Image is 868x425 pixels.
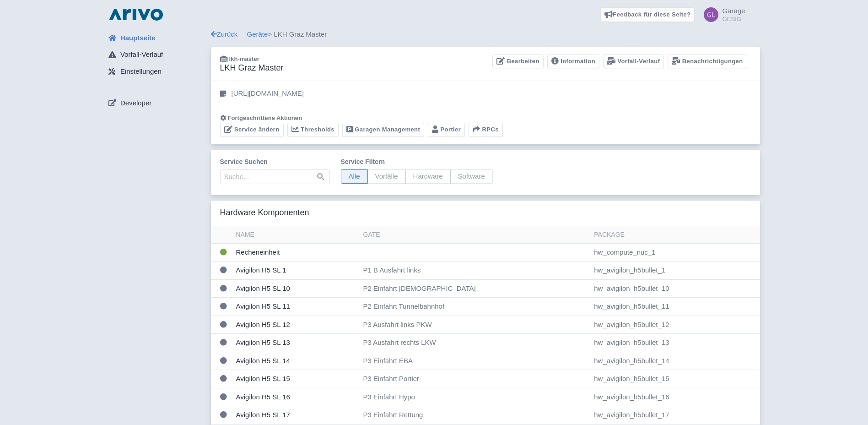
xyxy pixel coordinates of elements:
a: Garage GESIG [698,7,745,22]
span: Alle [341,169,368,184]
a: Garagen Management [342,123,424,137]
h3: LKH Graz Master [220,63,284,73]
h3: Hardware Komponenten [220,208,309,218]
td: hw_compute_nuc_1 [590,243,760,262]
span: Developer [120,98,151,109]
a: Vorfall-Verlauf [101,46,211,64]
a: Einstellungen [101,63,211,81]
td: Avigilon H5 SL 1 [232,262,360,280]
td: hw_avigilon_h5bullet_11 [590,298,760,316]
th: Gate [360,226,591,244]
span: Hardware [405,169,451,184]
td: Avigilon H5 SL 12 [232,316,360,334]
td: Avigilon H5 SL 14 [232,352,360,370]
div: > LKH Graz Master [211,29,760,40]
td: hw_avigilon_h5bullet_1 [590,262,760,280]
a: Hauptseite [101,29,211,47]
span: Garage [722,7,745,15]
p: [URL][DOMAIN_NAME] [232,88,304,99]
td: Avigilon H5 SL 11 [232,298,360,316]
td: hw_avigilon_h5bullet_14 [590,352,760,370]
span: Hauptseite [120,33,156,44]
label: Service suchen [220,157,330,167]
td: P3 Einfahrt Hypo [360,388,591,406]
td: P2 Einfahrt Tunnelbahnhof [360,298,591,316]
input: Suche… [220,169,330,184]
a: Service ändern [220,123,284,137]
th: Package [590,226,760,244]
td: Recheneinheit [232,243,360,262]
a: Developer [101,94,211,112]
span: Einstellungen [120,66,162,77]
td: Avigilon H5 SL 13 [232,334,360,352]
td: Avigilon H5 SL 16 [232,388,360,406]
a: Information [547,54,599,69]
label: Service filtern [341,157,493,167]
td: P3 Ausfahrt rechts LKW [360,334,591,352]
td: P1 B Ausfahrt links [360,262,591,280]
td: Avigilon H5 SL 15 [232,370,360,388]
a: Thresholds [287,123,339,137]
span: Vorfall-Verlauf [120,49,163,60]
td: P2 Einfahrt [DEMOGRAPHIC_DATA] [360,279,591,298]
span: Fortgeschrittene Aktionen [228,114,302,121]
td: hw_avigilon_h5bullet_17 [590,406,760,425]
td: hw_avigilon_h5bullet_15 [590,370,760,388]
a: Vorfall-Verlauf [603,54,664,69]
a: Geräte [247,30,268,38]
td: P3 Ausfahrt links PKW [360,316,591,334]
a: Feedback für diese Seite? [600,7,695,22]
a: Benachrichtigungen [668,54,747,69]
a: Bearbeiten [492,54,543,69]
td: hw_avigilon_h5bullet_12 [590,316,760,334]
span: Vorfälle [367,169,406,184]
td: P3 Einfahrt EBA [360,352,591,370]
td: hw_avigilon_h5bullet_13 [590,334,760,352]
td: Avigilon H5 SL 10 [232,279,360,298]
a: Portier [428,123,465,137]
td: P3 Einfahrt Rettung [360,406,591,425]
img: logo [107,7,165,22]
td: hw_avigilon_h5bullet_10 [590,279,760,298]
th: Name [232,226,360,244]
td: hw_avigilon_h5bullet_16 [590,388,760,406]
td: Avigilon H5 SL 17 [232,406,360,425]
button: RPCs [469,123,503,137]
span: lkh-master [229,55,259,62]
small: GESIG [722,16,745,22]
span: Software [450,169,493,184]
a: Zurück [211,30,238,38]
td: P3 Einfahrt Portier [360,370,591,388]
